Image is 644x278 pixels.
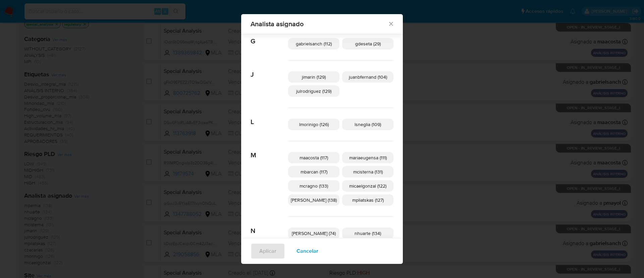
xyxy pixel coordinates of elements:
span: M [251,141,288,159]
div: mcragno (133) [288,180,339,192]
span: [PERSON_NAME] (74) [292,230,336,237]
div: micaelgonzal (122) [342,180,393,192]
div: gdeseta (29) [342,38,393,49]
div: jimarin (129) [288,71,339,83]
div: lmorinigo (126) [288,119,339,130]
span: julrodriguez (129) [296,88,331,94]
div: [PERSON_NAME] (74) [288,228,339,239]
span: maacosta (117) [300,154,328,161]
div: mcisterna (131) [342,166,393,177]
span: jimarin (129) [302,74,326,80]
span: micaelgonzal (122) [349,183,386,189]
div: gabrielsanch (112) [288,38,339,49]
span: lsneglia (109) [355,121,381,128]
div: lsneglia (109) [342,119,393,130]
div: maacosta (117) [288,152,339,163]
span: Cancelar [297,244,318,259]
span: L [251,108,288,126]
span: nhuarte (134) [355,230,381,237]
span: juanbfernand (104) [349,74,387,80]
div: mpliatskas (127) [342,194,393,206]
span: Analista asignado [251,21,388,27]
div: julrodriguez (129) [288,85,339,97]
span: mbarcan (117) [301,168,327,175]
span: gdeseta (29) [355,40,381,47]
span: mcragno (133) [300,183,328,189]
span: [PERSON_NAME] (138) [291,197,337,203]
span: J [251,61,288,79]
span: N [251,217,288,235]
span: mcisterna (131) [353,168,383,175]
div: [PERSON_NAME] (138) [288,194,339,206]
span: G [251,27,288,45]
div: mariaeugensa (111) [342,152,393,163]
span: mpliatskas (127) [352,197,384,203]
div: mbarcan (117) [288,166,339,177]
span: lmorinigo (126) [299,121,329,128]
span: mariaeugensa (111) [349,154,387,161]
button: Cancelar [288,243,327,259]
button: Cerrar [388,21,394,27]
div: juanbfernand (104) [342,71,393,83]
span: gabrielsanch (112) [296,40,332,47]
div: nhuarte (134) [342,228,393,239]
